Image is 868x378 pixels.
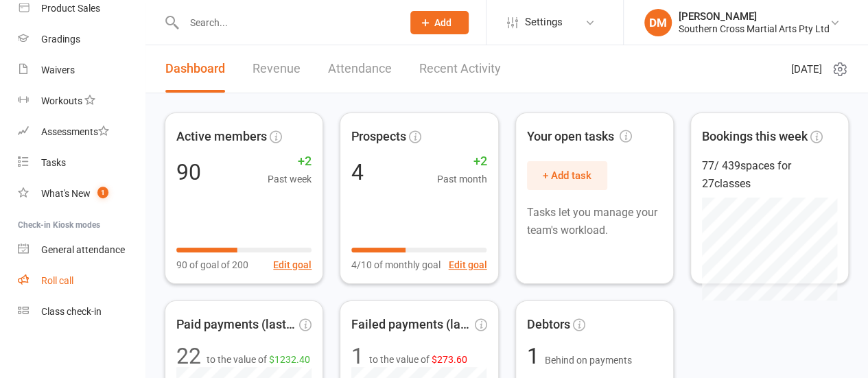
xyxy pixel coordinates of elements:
[702,127,808,147] span: Bookings this week
[18,178,145,209] a: What's New1
[18,296,145,327] a: Class kiosk mode
[41,64,75,75] div: Waivers
[679,23,830,35] div: Southern Cross Martial Arts Pty Ltd
[41,157,66,168] div: Tasks
[269,354,310,365] span: $1232.40
[18,147,145,178] a: Tasks
[434,17,451,28] span: Add
[41,95,82,106] div: Workouts
[97,187,108,198] span: 1
[41,306,102,317] div: Class check-in
[351,161,364,183] div: 4
[176,257,248,272] span: 90 of goal of 200
[351,345,364,367] div: 1
[268,172,312,187] span: Past week
[432,354,467,365] span: $273.60
[41,244,125,255] div: General attendance
[268,152,312,172] span: +2
[351,257,441,272] span: 4/10 of monthly goal
[176,161,201,183] div: 90
[545,355,632,366] span: Behind on payments
[351,127,406,147] span: Prospects
[207,352,310,367] span: to the value of
[527,315,570,335] span: Debtors
[165,45,225,93] a: Dashboard
[18,265,145,296] a: Roll call
[41,188,91,199] div: What's New
[702,157,837,192] div: 77 / 439 spaces for 27 classes
[410,11,469,34] button: Add
[180,13,392,32] input: Search...
[41,34,80,45] div: Gradings
[41,275,73,286] div: Roll call
[253,45,301,93] a: Revenue
[449,257,487,272] button: Edit goal
[176,127,267,147] span: Active members
[419,45,501,93] a: Recent Activity
[679,10,830,23] div: [PERSON_NAME]
[527,161,607,190] button: + Add task
[273,257,312,272] button: Edit goal
[18,117,145,147] a: Assessments
[18,86,145,117] a: Workouts
[41,126,109,137] div: Assessments
[437,152,487,172] span: +2
[527,204,662,239] p: Tasks let you manage your team's workload.
[527,127,632,147] span: Your open tasks
[41,3,100,14] div: Product Sales
[527,343,545,369] span: 1
[644,9,672,36] div: DM
[328,45,392,93] a: Attendance
[437,172,487,187] span: Past month
[351,315,471,335] span: Failed payments (last 30d)
[18,55,145,86] a: Waivers
[176,345,201,367] div: 22
[18,235,145,265] a: General attendance kiosk mode
[176,315,296,335] span: Paid payments (last 7d)
[791,61,822,78] span: [DATE]
[369,352,467,367] span: to the value of
[18,24,145,55] a: Gradings
[525,7,563,38] span: Settings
